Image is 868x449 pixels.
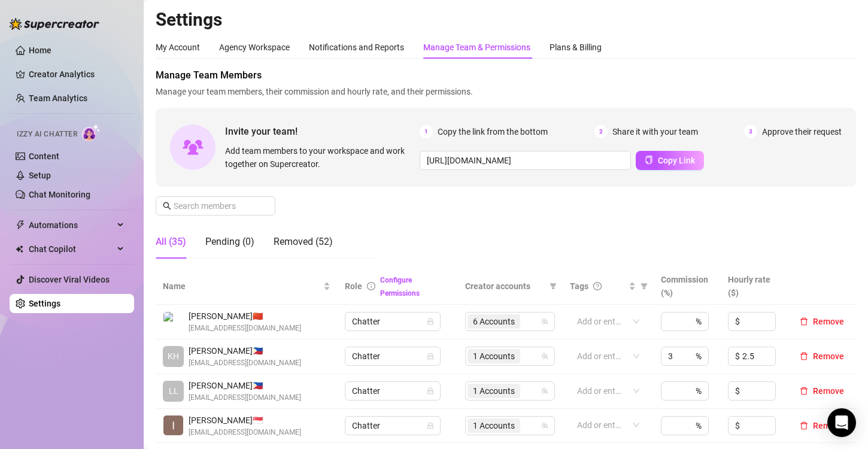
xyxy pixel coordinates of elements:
[813,421,844,430] span: Remove
[156,68,856,83] span: Manage Team Members
[473,315,515,328] span: 6 Accounts
[163,415,183,435] img: Iryl C. Piayo
[29,45,51,55] a: Home
[721,268,788,305] th: Hourly rate ($)
[813,386,844,396] span: Remove
[541,387,548,395] span: team
[352,382,433,400] span: Chatter
[654,268,721,305] th: Commission (%)
[744,125,757,138] span: 3
[423,41,530,54] div: Manage Team & Permissions
[541,318,548,325] span: team
[593,282,602,290] span: question-circle
[427,353,434,360] span: lock
[800,421,808,430] span: delete
[473,419,515,432] span: 1 Accounts
[367,282,375,290] span: info-circle
[658,156,695,165] span: Copy Link
[10,18,99,30] img: logo-BBDzfeDw.svg
[225,124,420,139] span: Invite your team!
[189,323,301,334] span: [EMAIL_ADDRESS][DOMAIN_NAME]
[827,408,856,437] div: Open Intercom Messenger
[156,235,186,249] div: All (35)
[541,422,548,429] span: team
[189,427,301,438] span: [EMAIL_ADDRESS][DOMAIN_NAME]
[813,351,844,361] span: Remove
[274,235,333,249] div: Removed (52)
[550,283,557,290] span: filter
[795,418,849,433] button: Remove
[468,349,520,363] span: 1 Accounts
[156,85,856,98] span: Manage your team members, their commission and hourly rate, and their permissions.
[219,41,290,54] div: Agency Workspace
[352,313,433,330] span: Chatter
[438,125,548,138] span: Copy the link from the bottom
[156,41,200,54] div: My Account
[550,41,602,54] div: Plans & Billing
[29,190,90,199] a: Chat Monitoring
[636,151,704,170] button: Copy Link
[156,8,856,31] h2: Settings
[163,202,171,210] span: search
[29,239,114,259] span: Chat Copilot
[762,125,842,138] span: Approve their request
[427,318,434,325] span: lock
[189,379,301,392] span: [PERSON_NAME] 🇵🇭
[29,93,87,103] a: Team Analytics
[174,199,259,213] input: Search members
[16,220,25,230] span: thunderbolt
[225,144,415,171] span: Add team members to your workspace and work together on Supercreator.
[156,268,338,305] th: Name
[189,392,301,404] span: [EMAIL_ADDRESS][DOMAIN_NAME]
[795,314,849,329] button: Remove
[795,384,849,398] button: Remove
[795,349,849,363] button: Remove
[638,277,650,295] span: filter
[473,350,515,363] span: 1 Accounts
[17,129,77,140] span: Izzy AI Chatter
[800,317,808,326] span: delete
[16,245,23,253] img: Chat Copilot
[163,280,321,293] span: Name
[645,156,653,164] span: copy
[205,235,254,249] div: Pending (0)
[427,422,434,429] span: lock
[29,275,110,284] a: Discover Viral Videos
[29,299,60,308] a: Settings
[612,125,698,138] span: Share it with your team
[468,314,520,329] span: 6 Accounts
[594,125,608,138] span: 2
[169,384,178,398] span: LL
[29,151,59,161] a: Content
[541,353,548,360] span: team
[547,277,559,295] span: filter
[380,276,420,298] a: Configure Permissions
[309,41,404,54] div: Notifications and Reports
[813,317,844,326] span: Remove
[189,357,301,369] span: [EMAIL_ADDRESS][DOMAIN_NAME]
[29,216,114,235] span: Automations
[352,347,433,365] span: Chatter
[465,280,545,293] span: Creator accounts
[427,387,434,395] span: lock
[189,344,301,357] span: [PERSON_NAME] 🇵🇭
[189,310,301,323] span: [PERSON_NAME] 🇨🇳
[800,387,808,395] span: delete
[570,280,588,293] span: Tags
[420,125,433,138] span: 1
[29,65,125,84] a: Creator Analytics
[352,417,433,435] span: Chatter
[189,414,301,427] span: [PERSON_NAME] 🇸🇬
[800,352,808,360] span: delete
[163,312,183,332] img: Paul James Soriano
[82,124,101,141] img: AI Chatter
[468,384,520,398] span: 1 Accounts
[29,171,51,180] a: Setup
[468,418,520,433] span: 1 Accounts
[168,350,179,363] span: KH
[473,384,515,398] span: 1 Accounts
[641,283,648,290] span: filter
[345,281,362,291] span: Role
